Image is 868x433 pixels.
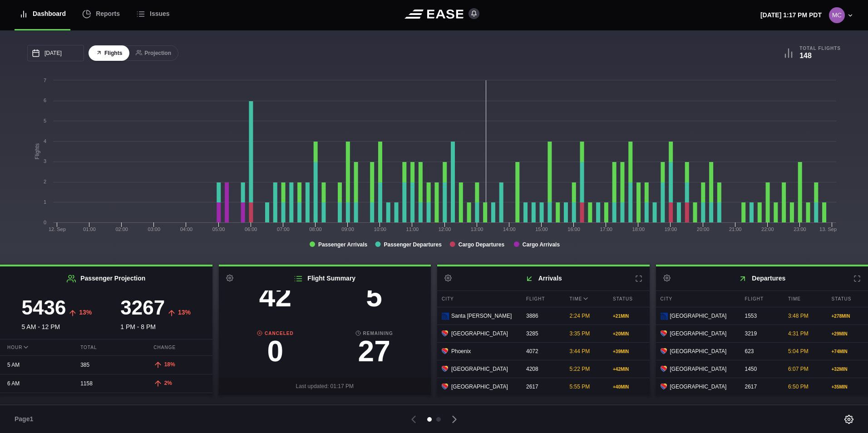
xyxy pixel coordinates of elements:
[384,241,442,248] tspan: Passenger Departures
[451,312,512,320] span: Santa [PERSON_NAME]
[670,347,727,355] span: [GEOGRAPHIC_DATA]
[451,347,471,355] span: Phoenix
[374,226,386,232] text: 10:00
[325,330,424,370] a: Remaining27
[44,138,46,144] text: 4
[740,378,782,395] div: 2617
[44,118,46,123] text: 5
[451,383,508,391] span: [GEOGRAPHIC_DATA]
[632,226,645,232] text: 18:00
[437,266,650,290] h2: Arrivals
[522,307,563,325] div: 3886
[570,330,590,337] span: 3:35 PM
[788,330,809,337] span: 4:31 PM
[459,241,505,248] tspan: Cargo Departures
[503,226,516,232] text: 14:00
[740,307,782,325] div: 1553
[471,226,483,232] text: 13:00
[523,241,560,248] tspan: Cargo Arrivals
[44,179,46,184] text: 2
[522,343,563,360] div: 4072
[740,291,782,307] div: Flight
[73,356,139,374] div: 385
[309,226,322,232] text: 08:00
[115,226,128,232] text: 02:00
[44,158,46,164] text: 3
[73,375,139,392] div: 1158
[613,330,645,337] div: + 20 MIN
[245,226,257,232] text: 06:00
[832,366,864,373] div: + 32 MIN
[740,360,782,378] div: 1450
[79,309,92,316] span: 13%
[437,291,519,307] div: City
[697,226,710,232] text: 20:00
[567,226,580,232] text: 16:00
[49,226,66,232] tspan: 12. Sep
[832,313,864,320] div: + 278 MIN
[406,226,419,232] text: 11:00
[451,330,508,338] span: [GEOGRAPHIC_DATA]
[788,313,809,319] span: 3:48 PM
[522,291,563,307] div: Flight
[21,298,66,318] h3: 5436
[219,266,431,290] h2: Flight Summary
[613,366,645,373] div: + 42 MIN
[451,365,508,373] span: [GEOGRAPHIC_DATA]
[819,226,837,232] tspan: 13. Sep
[44,98,46,103] text: 6
[832,384,864,390] div: + 35 MIN
[761,226,774,232] text: 22:00
[106,298,205,332] div: 1 PM - 8 PM
[670,383,727,391] span: [GEOGRAPHIC_DATA]
[740,325,782,342] div: 3219
[570,384,590,390] span: 5:55 PM
[27,45,84,61] input: mm/dd/yyyy
[325,275,424,315] a: Delayed5
[829,7,845,23] img: 1153cdcb26907aa7d1cda5a03a6cdb74
[226,330,325,337] b: Canceled
[788,348,809,354] span: 5:04 PM
[44,220,46,225] text: 0
[180,226,193,232] text: 04:00
[670,365,727,373] span: [GEOGRAPHIC_DATA]
[522,325,563,342] div: 3285
[832,348,864,355] div: + 74 MIN
[89,45,129,61] button: Flights
[656,291,738,307] div: City
[226,337,325,366] h3: 0
[788,366,809,372] span: 6:07 PM
[226,275,325,315] a: Completed42
[164,380,172,386] span: 2%
[277,226,290,232] text: 07:00
[148,226,161,232] text: 03:00
[788,384,809,390] span: 6:50 PM
[613,313,645,320] div: + 21 MIN
[665,226,677,232] text: 19:00
[212,226,225,232] text: 05:00
[7,298,106,332] div: 5 AM - 12 PM
[535,226,548,232] text: 15:00
[318,241,368,248] tspan: Passenger Arrivals
[178,309,191,316] span: 13%
[799,52,812,59] b: 148
[341,226,354,232] text: 09:00
[120,298,165,318] h3: 3267
[226,330,325,370] a: Canceled0
[15,414,37,424] span: Page 1
[729,226,742,232] text: 21:00
[44,78,46,83] text: 7
[760,10,822,20] p: [DATE] 1:17 PM PDT
[570,313,590,319] span: 2:24 PM
[83,226,96,232] text: 01:00
[325,337,424,366] h3: 27
[44,199,46,205] text: 1
[608,291,650,307] div: Status
[128,45,178,61] button: Projection
[740,343,782,360] div: 623
[570,366,590,372] span: 5:22 PM
[146,340,212,355] div: Change
[522,378,563,395] div: 2617
[164,361,175,368] span: 18%
[73,340,139,355] div: Total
